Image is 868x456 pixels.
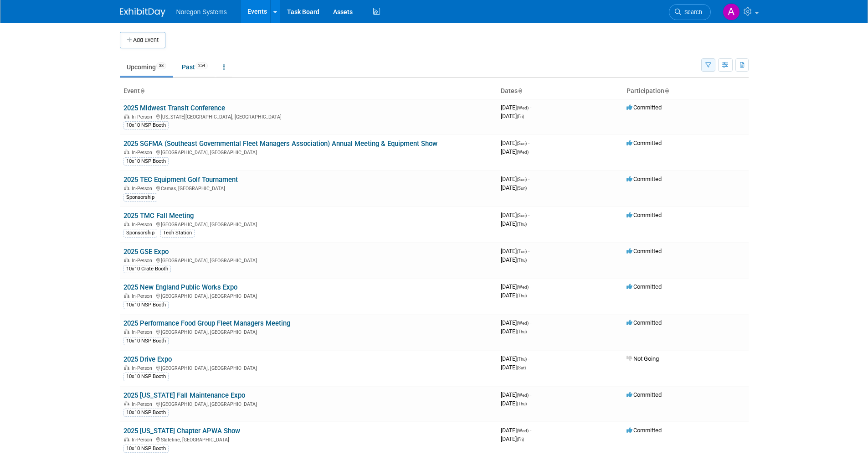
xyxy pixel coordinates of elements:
[132,401,155,407] span: In-Person
[501,355,529,362] span: [DATE]
[517,365,526,370] span: (Sat)
[132,329,155,335] span: In-Person
[120,32,165,48] button: Add Event
[530,104,531,111] span: -
[132,437,155,443] span: In-Person
[123,435,493,443] div: Stateline, [GEOGRAPHIC_DATA]
[501,400,527,407] span: [DATE]
[627,212,662,218] span: Committed
[123,248,169,256] a: 2025 GSE Expo
[123,355,172,363] a: 2025 Drive Expo
[124,186,129,190] img: In-Person Event
[517,437,524,442] span: (Fri)
[501,113,524,119] span: [DATE]
[627,176,662,182] span: Committed
[501,292,527,299] span: [DATE]
[123,121,169,130] div: 10x10 NSP Booth
[123,140,437,148] a: 2025 SGFMA (Southeast Governmental Fleet Managers Association) Annual Meeting & Equipment Show
[530,283,531,290] span: -
[501,319,531,326] span: [DATE]
[140,87,144,94] a: Sort by Event Name
[517,177,527,182] span: (Sun)
[124,365,129,370] img: In-Person Event
[501,435,524,442] span: [DATE]
[123,193,157,202] div: Sponsorship
[501,184,527,191] span: [DATE]
[120,8,165,17] img: ExhibitDay
[517,428,529,433] span: (Wed)
[528,176,529,182] span: -
[501,212,529,218] span: [DATE]
[123,427,240,435] a: 2025 [US_STATE] Chapter APWA Show
[123,148,493,155] div: [GEOGRAPHIC_DATA], [GEOGRAPHIC_DATA]
[517,401,527,406] span: (Thu)
[123,445,169,453] div: 10x10 NSP Booth
[501,140,529,146] span: [DATE]
[517,222,527,227] span: (Thu)
[517,150,529,155] span: (Wed)
[501,427,531,434] span: [DATE]
[517,293,527,298] span: (Thu)
[517,329,527,334] span: (Thu)
[123,283,237,291] a: 2025 New England Public Works Expo
[627,283,662,290] span: Committed
[517,213,527,218] span: (Sun)
[501,283,531,290] span: [DATE]
[132,293,155,299] span: In-Person
[501,391,531,398] span: [DATE]
[528,248,529,254] span: -
[528,355,529,362] span: -
[132,114,155,120] span: In-Person
[123,364,493,371] div: [GEOGRAPHIC_DATA], [GEOGRAPHIC_DATA]
[123,229,157,237] div: Sponsorship
[627,104,662,111] span: Committed
[517,285,529,290] span: (Wed)
[123,157,169,166] div: 10x10 NSP Booth
[528,212,529,218] span: -
[501,148,529,155] span: [DATE]
[123,337,169,345] div: 10x10 NSP Booth
[124,258,129,262] img: In-Person Event
[124,114,129,119] img: In-Person Event
[132,365,155,371] span: In-Person
[530,319,531,326] span: -
[501,328,527,335] span: [DATE]
[497,83,623,99] th: Dates
[530,427,531,434] span: -
[501,256,527,263] span: [DATE]
[501,176,529,182] span: [DATE]
[530,391,531,398] span: -
[123,301,169,309] div: 10x10 NSP Booth
[132,258,155,264] span: In-Person
[132,222,155,228] span: In-Person
[627,319,662,326] span: Committed
[517,186,527,191] span: (Sun)
[517,249,527,254] span: (Tue)
[123,212,194,220] a: 2025 TMC Fall Meeting
[175,58,215,76] a: Past254
[123,292,493,299] div: [GEOGRAPHIC_DATA], [GEOGRAPHIC_DATA]
[123,400,493,407] div: [GEOGRAPHIC_DATA], [GEOGRAPHIC_DATA]
[517,258,527,263] span: (Thu)
[124,401,129,406] img: In-Person Event
[627,391,662,398] span: Committed
[123,319,290,327] a: 2025 Performance Food Group Fleet Managers Meeting
[120,58,173,76] a: Upcoming38
[124,293,129,298] img: In-Person Event
[132,186,155,192] span: In-Person
[123,104,225,112] a: 2025 Midwest Transit Conference
[132,150,155,155] span: In-Person
[120,83,497,99] th: Event
[124,222,129,226] img: In-Person Event
[123,373,169,381] div: 10x10 NSP Booth
[517,114,524,119] span: (Fri)
[123,265,171,273] div: 10x10 Crate Booth
[723,3,740,21] img: Ali Connell
[517,141,527,146] span: (Sun)
[123,328,493,335] div: [GEOGRAPHIC_DATA], [GEOGRAPHIC_DATA]
[124,329,129,334] img: In-Person Event
[627,427,662,434] span: Committed
[669,4,711,20] a: Search
[501,364,526,371] span: [DATE]
[664,87,669,94] a: Sort by Participation Type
